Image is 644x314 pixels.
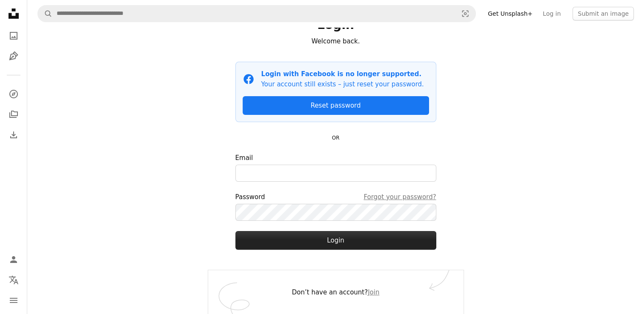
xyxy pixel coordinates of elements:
[5,5,22,24] a: Home — Unsplash
[5,292,22,309] button: Menu
[235,36,436,46] p: Welcome back.
[235,231,436,250] button: Login
[5,126,22,143] a: Download History
[5,271,22,288] button: Language
[572,7,634,20] button: Submit an image
[38,6,52,22] button: Search Unsplash
[368,288,379,296] a: Join
[261,69,424,79] p: Login with Facebook is no longer supported.
[261,79,424,89] p: Your account still exists – just reset your password.
[235,153,436,182] label: Email
[5,106,22,123] a: Collections
[5,251,22,268] a: Log in / Sign up
[5,48,22,65] a: Illustrations
[235,165,436,182] input: Email
[364,192,436,202] a: Forgot your password?
[235,192,436,202] div: Password
[5,27,22,44] a: Photos
[37,5,476,22] form: Find visuals sitewide
[483,7,538,20] a: Get Unsplash+
[5,86,22,103] a: Explore
[235,204,436,221] input: PasswordForgot your password?
[538,7,566,20] a: Log in
[332,135,340,141] small: OR
[455,6,475,22] button: Visual search
[243,96,429,115] a: Reset password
